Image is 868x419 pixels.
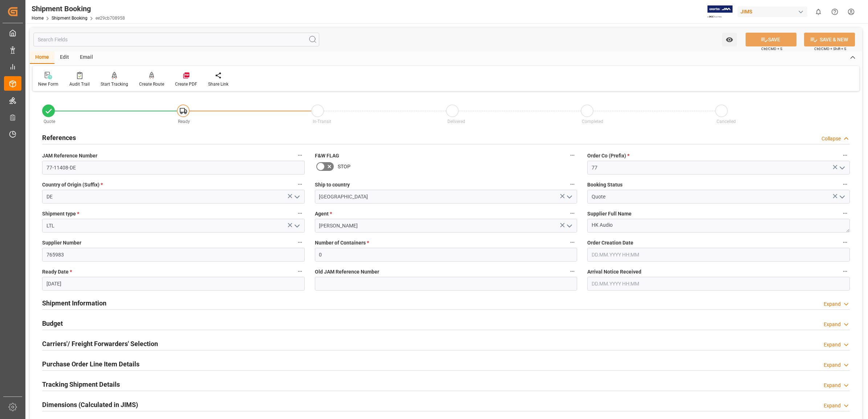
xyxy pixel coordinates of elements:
button: show 0 new notifications [810,4,827,20]
span: Ctrl/CMD + Shift + S [814,46,846,52]
div: Email [74,52,98,64]
h2: Shipment Information [42,298,106,308]
div: Expand [824,361,841,369]
input: DD.MM.YYYY HH:MM [587,248,850,262]
span: Supplier Full Name [587,210,632,218]
span: Quote [44,119,55,124]
div: Edit [54,52,74,64]
input: Type to search/select [42,190,305,204]
span: Ship to country [315,181,350,189]
div: New Form [38,81,58,87]
span: Order Co (Prefix) [587,152,629,160]
button: open menu [836,162,847,173]
div: Collapse [822,135,841,143]
input: DD.MM.YYYY [42,277,305,291]
span: In-Transit [313,119,331,124]
button: Booking Status [840,180,850,189]
button: open menu [564,191,575,202]
h2: Purchase Order Line Item Details [42,359,139,369]
span: JAM Reference Number [42,152,97,160]
button: Order Creation Date [840,238,850,247]
button: SAVE [746,33,796,46]
span: Country of Origin (Suffix) [42,181,103,189]
button: Ready Date * [295,267,305,276]
h2: References [42,133,76,143]
button: SAVE & NEW [804,33,855,46]
span: Number of Containers [315,239,369,247]
button: open menu [564,220,575,231]
button: JIMS [738,5,810,19]
input: DD.MM.YYYY HH:MM [587,277,850,291]
h2: Budget [42,319,63,328]
div: JIMS [738,7,807,17]
button: Number of Containers * [568,238,577,247]
h2: Dimensions (Calculated in JIMS) [42,400,138,410]
button: Supplier Full Name [840,209,850,218]
span: Order Creation Date [587,239,633,247]
button: JAM Reference Number [295,151,305,160]
button: Old JAM Reference Number [568,267,577,276]
button: Country of Origin (Suffix) * [295,180,305,189]
button: Agent * [568,209,577,218]
div: Create PDF [175,81,197,87]
h2: Carriers'/ Freight Forwarders' Selection [42,339,158,349]
a: Home [32,16,44,21]
div: Expand [824,382,841,389]
span: Shipment type [42,210,79,218]
span: STOP [338,163,350,171]
div: Expand [824,402,841,410]
span: Cancelled [717,119,736,124]
a: Shipment Booking [52,16,88,21]
button: open menu [291,191,302,202]
div: Start Tracking [101,81,128,87]
textarea: HK Audio [587,219,850,233]
span: Completed [582,119,603,124]
div: Audit Trail [69,81,90,87]
button: Help Center [827,4,843,20]
span: Booking Status [587,181,622,189]
button: Order Co (Prefix) * [840,151,850,160]
span: Agent [315,210,332,218]
span: Arrival Notice Received [587,268,641,276]
button: open menu [722,33,737,46]
div: Expand [824,321,841,328]
h2: Tracking Shipment Details [42,379,120,389]
div: Expand [824,341,841,349]
button: Shipment type * [295,209,305,218]
div: Share Link [208,81,228,87]
div: Create Route [139,81,164,87]
button: open menu [291,220,302,231]
span: Delivered [447,119,465,124]
span: Supplier Number [42,239,81,247]
span: Ready [178,119,190,124]
button: Ship to country [568,180,577,189]
div: Shipment Booking [32,3,125,14]
span: F&W FLAG [315,152,339,160]
button: Arrival Notice Received [840,267,850,276]
div: Expand [824,300,841,308]
button: F&W FLAG [568,151,577,160]
img: Exertis%20JAM%20-%20Email%20Logo.jpg_1722504956.jpg [707,5,733,18]
span: Ready Date [42,268,72,276]
span: Ctrl/CMD + S [761,46,782,52]
button: Supplier Number [295,238,305,247]
input: Search Fields [33,33,319,46]
span: Old JAM Reference Number [315,268,379,276]
div: Home [30,52,54,64]
button: open menu [836,191,847,202]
